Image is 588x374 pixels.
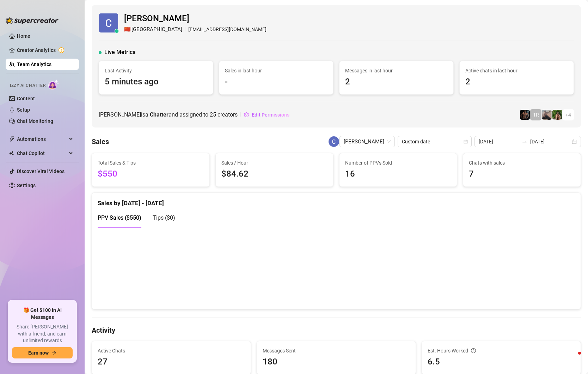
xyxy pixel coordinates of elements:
img: Charmaine Javillonar [99,13,118,32]
span: Total Sales & Tips [98,159,204,167]
span: Sales / Hour [221,159,327,167]
span: Last Activity [105,67,207,75]
span: 180 [263,355,410,369]
span: Live Metrics [104,48,135,57]
a: Home [17,33,30,39]
div: [EMAIL_ADDRESS][DOMAIN_NAME] [124,25,267,34]
span: 16 [345,167,451,181]
img: AI Chatter [48,79,59,90]
span: PPV Sales ( $550 ) [98,214,141,221]
a: Settings [17,183,36,188]
span: swap-right [522,139,527,144]
span: setting [244,112,249,117]
span: Chat Copilot [17,148,67,159]
span: $550 [98,167,204,181]
span: - [225,75,327,89]
span: 🎁 Get $100 in AI Messages [12,307,73,321]
span: 2 [465,75,568,89]
span: Tips ( $0 ) [153,214,175,221]
div: Sales by [DATE] - [DATE] [98,193,575,208]
a: Creator Analytics exclamation-circle [17,44,73,56]
span: arrow-right [51,350,56,355]
span: 🇨🇳 [124,25,131,34]
span: 2 [345,75,448,89]
span: 7 [469,167,575,181]
span: calendar [464,139,468,144]
a: Team Analytics [17,61,51,67]
span: Charmaine Javillonar [344,136,391,147]
h4: Sales [92,137,109,147]
span: $84.62 [221,167,327,181]
span: TR [533,111,539,119]
div: Est. Hours Worked [428,347,575,355]
button: Edit Permissions [244,109,290,120]
span: Sales in last hour [225,67,327,75]
iframe: Intercom live chat [564,350,581,367]
b: Chatter [150,111,169,118]
span: Automations [17,133,67,145]
img: Charmaine Javillonar [329,136,339,147]
span: + 4 [565,111,571,119]
img: Trent [520,110,530,120]
span: 27 [98,355,245,369]
input: Start date [479,138,519,146]
h4: Activity [92,325,581,335]
img: LC [542,110,552,120]
span: Share [PERSON_NAME] with a friend, and earn unlimited rewards [12,323,73,344]
img: logo-BBDzfeDw.svg [6,17,59,24]
span: 5 minutes ago [105,75,207,89]
span: Chats with sales [469,159,575,167]
span: 25 [210,111,216,118]
span: Edit Permissions [252,112,289,118]
a: Content [17,96,35,101]
img: Chat Copilot [9,151,14,156]
span: Custom date [402,136,467,147]
span: Number of PPVs Sold [345,159,451,167]
span: thunderbolt [9,136,15,142]
span: [PERSON_NAME] [124,12,267,25]
span: Earn now [28,350,49,356]
span: Active chats in last hour [465,67,568,75]
span: [PERSON_NAME] is a and assigned to creators [99,110,238,119]
a: Discover Viral Videos [17,168,65,174]
span: to [522,139,527,144]
a: Setup [17,107,30,113]
button: Earn nowarrow-right [12,347,73,358]
span: Izzy AI Chatter [10,82,45,89]
input: End date [530,138,570,146]
span: Active Chats [98,347,245,355]
img: Nathaniel [552,110,562,120]
span: Messages Sent [263,347,410,355]
span: [GEOGRAPHIC_DATA] [131,25,182,34]
span: question-circle [471,347,476,355]
a: Chat Monitoring [17,118,53,124]
span: 6.5 [428,355,575,369]
span: Messages in last hour [345,67,448,75]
